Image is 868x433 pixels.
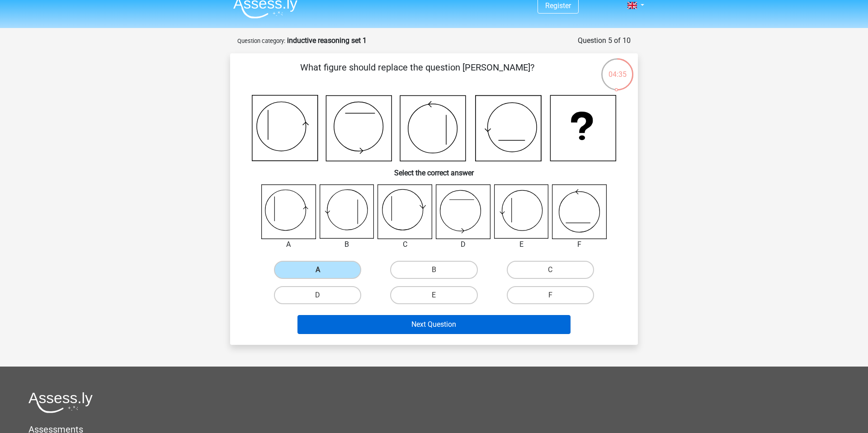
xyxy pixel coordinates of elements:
label: E [390,286,477,304]
label: B [390,261,477,279]
small: Question category: [237,38,285,44]
div: A [255,239,323,250]
div: Question 5 of 10 [578,35,631,46]
label: D [274,286,361,304]
div: F [545,239,613,250]
label: A [274,261,361,279]
h6: Select the correct answer [245,161,623,177]
p: What figure should replace the question [PERSON_NAME]? [245,61,590,88]
div: D [429,239,497,250]
div: C [371,239,439,250]
div: 04:35 [600,57,634,80]
label: F [507,286,594,304]
a: Register [545,1,571,10]
div: B [313,239,381,250]
div: E [487,239,556,250]
img: Assessly logo [28,392,93,413]
label: C [507,261,594,279]
strong: inductive reasoning set 1 [287,36,367,45]
button: Next Question [297,315,571,334]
